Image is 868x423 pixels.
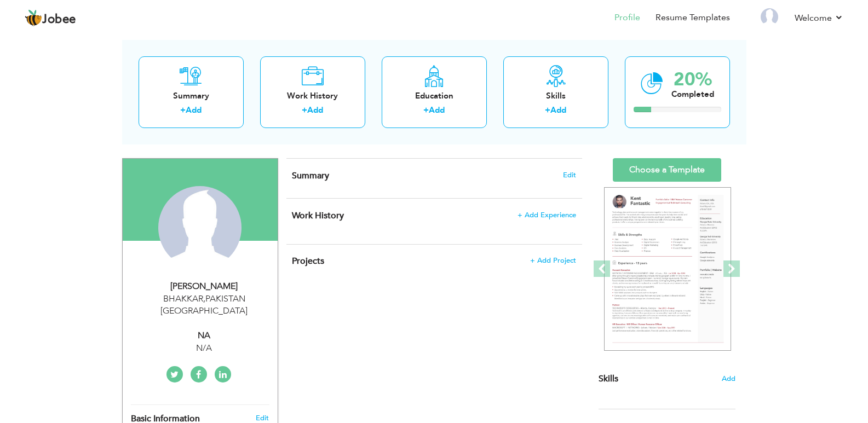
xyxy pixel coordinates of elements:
[429,105,445,115] a: Add
[131,280,278,293] div: [PERSON_NAME]
[307,105,323,115] a: Add
[563,171,576,179] span: Edit
[256,413,269,423] a: Edit
[614,11,640,24] a: Profile
[390,90,478,102] div: Education
[530,257,576,264] span: + Add Project
[613,158,721,182] a: Choose a Template
[292,210,576,221] h4: This helps to show the companies you have worked for.
[599,373,618,385] span: Skills
[761,8,778,26] img: Profile Img
[292,170,329,182] span: Summary
[302,105,307,116] label: +
[131,342,278,355] div: N/A
[292,210,344,222] span: Work History
[158,186,242,269] img: Mirha raza
[203,293,205,305] span: ,
[25,9,76,27] a: Jobee
[131,329,278,342] div: NA
[292,256,576,266] h4: This helps to highlight the project, tools and skills you have worked on.
[550,105,566,115] a: Add
[545,105,550,116] label: +
[671,71,714,89] div: 20%
[269,90,357,102] div: Work History
[180,105,186,116] label: +
[292,255,324,267] span: Projects
[656,11,730,24] a: Resume Templates
[42,14,76,26] span: Jobee
[423,105,429,116] label: +
[518,211,576,219] span: + Add Experience
[186,105,202,115] a: Add
[292,170,576,181] h4: Adding a summary is a quick and easy way to highlight your experience and interests.
[25,9,42,27] img: jobee.io
[671,89,714,100] div: Completed
[131,293,278,318] div: BHAKKAR PAKISTAN [GEOGRAPHIC_DATA]
[795,11,843,25] a: Welcome
[722,374,735,384] span: Add
[147,90,235,102] div: Summary
[512,90,600,102] div: Skills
